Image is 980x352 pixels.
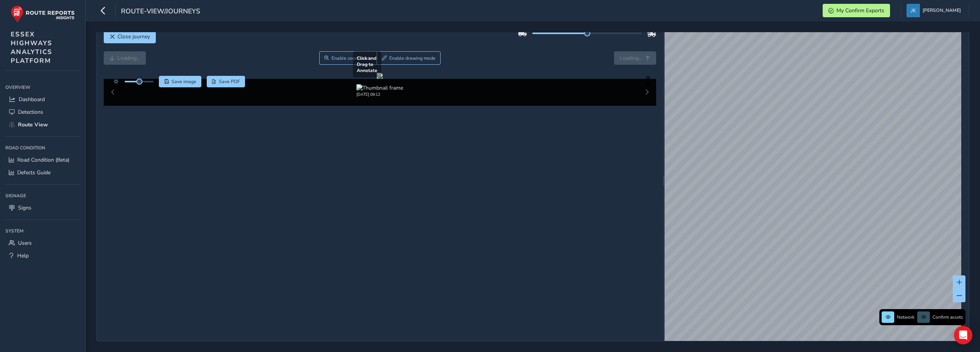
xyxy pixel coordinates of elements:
[171,79,196,85] span: Save image
[923,4,961,17] span: [PERSON_NAME]
[5,201,80,214] a: Signs
[5,249,80,262] a: Help
[5,118,80,131] a: Route View
[897,314,915,320] span: Network
[954,326,972,344] div: Open Intercom Messenger
[5,166,80,179] a: Defects Guide
[836,7,884,14] span: My Confirm Exports
[17,252,29,259] span: Help
[5,93,80,106] a: Dashboard
[356,92,403,97] div: [DATE] 09:12
[11,30,52,65] span: ESSEX HIGHWAYS ANALYTICS PLATFORM
[159,76,201,87] button: Save
[19,96,45,103] span: Dashboard
[5,154,80,166] a: Road Condition (Beta)
[933,314,963,320] span: Confirm assets
[389,55,436,61] span: Enable drawing mode
[17,169,51,176] span: Defects Guide
[11,5,75,23] img: rr logo
[5,142,80,154] div: Road Condition
[104,30,156,43] button: Close journey
[18,108,43,116] span: Detections
[207,76,245,87] button: PDF
[121,7,200,17] span: route-view/journeys
[906,4,920,17] img: diamond-layout
[377,51,441,65] button: Draw
[118,33,150,40] span: Close journey
[319,51,377,65] button: Zoom
[17,156,69,164] span: Road Condition (Beta)
[219,79,240,85] span: Save PDF
[5,82,80,93] div: Overview
[332,55,372,61] span: Enable zoom mode
[18,239,32,247] span: Users
[5,237,80,249] a: Users
[18,121,48,128] span: Route View
[356,84,403,92] img: Thumbnail frame
[906,4,964,17] button: [PERSON_NAME]
[18,204,31,211] span: Signs
[823,4,890,17] button: My Confirm Exports
[5,225,80,237] div: System
[5,190,80,201] div: Signage
[5,106,80,118] a: Detections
